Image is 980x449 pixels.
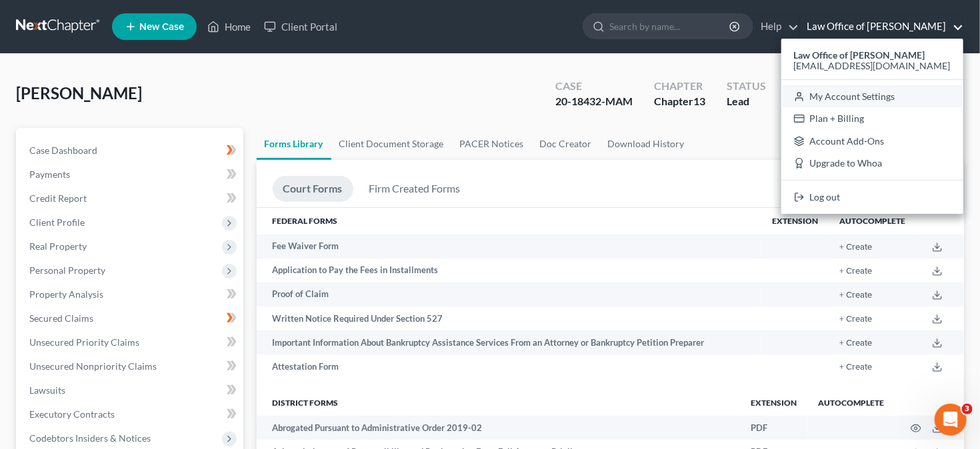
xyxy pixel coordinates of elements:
[794,49,925,61] strong: Law Office of [PERSON_NAME]
[201,15,257,39] a: Home
[29,193,87,204] span: Credit Report
[29,432,151,444] span: Codebtors Insiders & Notices
[331,128,452,160] a: Client Document Storage
[139,22,184,32] span: New Case
[29,360,157,372] span: Unsecured Nonpriority Claims
[257,389,741,416] th: District forms
[609,14,731,39] input: Search by name...
[532,128,600,160] a: Doc Creator
[257,306,762,330] td: Written Notice Required Under Section 527
[257,416,741,440] td: Abrogated Pursuant to Administrative Order 2019-02
[781,130,963,153] a: Account Add-Ons
[727,94,766,109] div: Lead
[839,363,872,372] button: + Create
[781,107,963,130] a: Plan + Billing
[257,128,331,160] a: Forms Library
[29,336,139,348] span: Unsecured Priority Claims
[781,186,963,209] a: Log out
[829,208,916,234] th: Autocomplete
[359,176,471,202] a: Firm Created Forms
[727,79,766,94] div: Status
[839,315,872,324] button: + Create
[839,267,872,276] button: + Create
[257,354,762,378] td: Attestation Form
[29,240,87,252] span: Real Property
[257,282,762,306] td: Proof of Claim
[29,217,85,228] span: Client Profile
[555,79,633,94] div: Case
[935,404,967,436] iframe: Intercom live chat
[257,330,762,354] td: Important Information About Bankruptcy Assistance Services From an Attorney or Bankruptcy Petitio...
[19,282,243,306] a: Property Analysis
[839,243,872,252] button: + Create
[19,306,243,330] a: Secured Claims
[800,15,963,39] a: Law Office of [PERSON_NAME]
[839,339,872,348] button: + Create
[257,15,344,39] a: Client Portal
[600,128,693,160] a: Download History
[19,187,243,211] a: Credit Report
[754,15,799,39] a: Help
[16,83,142,103] span: [PERSON_NAME]
[29,288,103,300] span: Property Analysis
[257,258,762,282] td: Application to Pay the Fees in Installments
[794,60,951,71] span: [EMAIL_ADDRESS][DOMAIN_NAME]
[19,139,243,163] a: Case Dashboard
[19,163,243,187] a: Payments
[654,79,705,94] div: Chapter
[257,208,762,234] th: Federal Forms
[19,378,243,402] a: Lawsuits
[555,94,633,109] div: 20-18432-MAM
[19,330,243,354] a: Unsecured Priority Claims
[29,264,105,276] span: Personal Property
[19,402,243,426] a: Executory Contracts
[781,153,963,175] a: Upgrade to Whoa
[654,94,705,109] div: Chapter
[273,176,353,202] a: Court Forms
[29,408,115,420] span: Executory Contracts
[257,234,762,258] td: Fee Waiver Form
[740,416,807,440] td: PDF
[740,389,807,416] th: Extension
[29,384,65,396] span: Lawsuits
[29,312,93,324] span: Secured Claims
[781,85,963,108] a: My Account Settings
[19,354,243,378] a: Unsecured Nonpriority Claims
[693,95,705,107] span: 13
[962,404,973,414] span: 3
[29,145,97,156] span: Case Dashboard
[452,128,532,160] a: PACER Notices
[761,208,829,234] th: Extension
[781,39,963,214] div: Law Office of [PERSON_NAME]
[807,389,895,416] th: Autocomplete
[839,291,872,300] button: + Create
[29,169,70,180] span: Payments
